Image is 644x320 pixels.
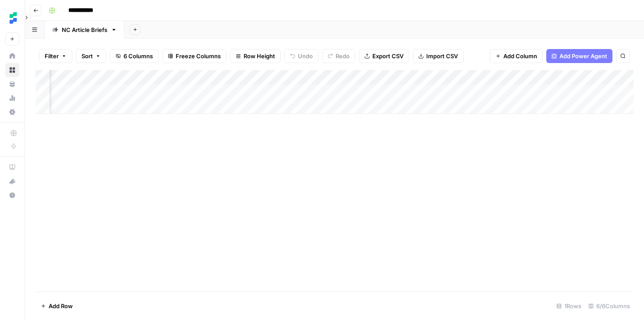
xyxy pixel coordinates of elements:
[585,299,633,313] div: 6/6 Columns
[162,49,226,63] button: Freeze Columns
[230,49,281,63] button: Row Height
[35,299,78,313] button: Add Row
[336,52,350,60] span: Redo
[5,91,19,105] a: Usage
[124,52,153,60] span: 6 Columns
[322,49,355,63] button: Redo
[6,175,19,188] div: What's new?
[5,188,19,202] button: Help + Support
[284,49,318,63] button: Undo
[413,49,464,63] button: Import CSV
[5,7,19,29] button: Workspace: Ten Speed
[426,52,458,60] span: Import CSV
[81,52,93,60] span: Sort
[5,49,19,63] a: Home
[490,49,543,63] button: Add Column
[359,49,409,63] button: Export CSV
[5,160,19,174] a: AirOps Academy
[5,174,19,188] button: What's new?
[45,21,124,39] a: NC Article Briefs
[39,49,72,63] button: Filter
[49,302,73,310] span: Add Row
[5,10,21,26] img: Ten Speed Logo
[110,49,159,63] button: 6 Columns
[559,52,607,60] span: Add Power Agent
[372,52,403,60] span: Export CSV
[5,105,19,119] a: Settings
[553,299,585,313] div: 1 Rows
[5,63,19,77] a: Browse
[546,49,612,63] button: Add Power Agent
[503,52,537,60] span: Add Column
[176,52,221,60] span: Freeze Columns
[244,52,275,60] span: Row Height
[76,49,106,63] button: Sort
[298,52,313,60] span: Undo
[5,77,19,91] a: Your Data
[62,25,107,34] div: NC Article Briefs
[45,52,59,60] span: Filter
